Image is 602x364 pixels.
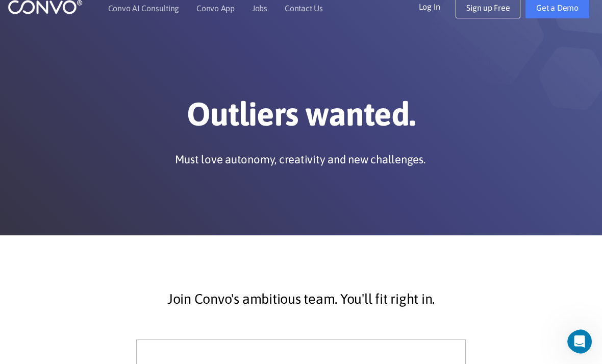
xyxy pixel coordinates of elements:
[567,329,599,354] iframe: Intercom live chat
[108,4,179,12] a: Convo AI Consulting
[26,286,576,312] p: Join Convo's ambitious team. You'll fit right in.
[23,94,579,141] h1: Outliers wanted.
[285,4,323,12] a: Contact Us
[175,152,425,167] p: Must love autonomy, creativity and new challenges.
[196,4,235,12] a: Convo App
[252,4,267,12] a: Jobs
